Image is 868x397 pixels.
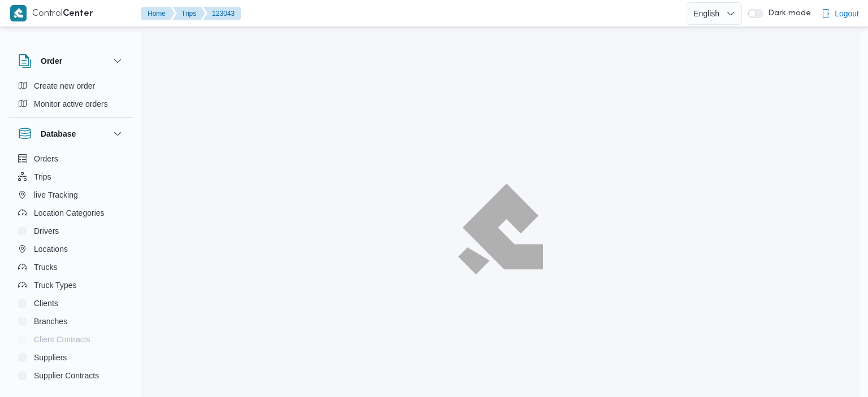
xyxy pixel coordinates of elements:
[817,2,863,25] button: Logout
[34,333,90,346] span: Client Contracts
[34,351,67,364] span: Suppliers
[203,7,241,20] button: 123043
[763,9,811,18] span: Dark mode
[141,7,175,20] button: Home
[34,188,78,202] span: live Tracking
[34,278,76,292] span: Truck Types
[34,224,59,238] span: Drivers
[34,152,58,165] span: Orders
[14,186,129,204] button: live Tracking
[34,296,58,310] span: Clients
[41,54,62,68] h3: Order
[14,276,129,294] button: Truck Types
[14,258,129,276] button: Trucks
[18,54,124,68] button: Order
[34,79,95,93] span: Create new order
[14,77,129,95] button: Create new order
[14,204,129,222] button: Location Categories
[9,77,133,117] div: Order
[172,7,205,20] button: Trips
[14,222,129,240] button: Drivers
[41,127,76,141] h3: Database
[835,7,859,20] span: Logout
[9,150,133,394] div: Database
[14,95,129,113] button: Monitor active orders
[34,206,105,220] span: Location Categories
[63,10,93,18] b: Center
[14,240,129,258] button: Locations
[34,315,67,328] span: Branches
[14,367,129,385] button: Supplier Contracts
[34,242,68,256] span: Locations
[14,348,129,367] button: Suppliers
[14,294,129,312] button: Clients
[14,168,129,186] button: Trips
[14,150,129,168] button: Orders
[34,97,108,111] span: Monitor active orders
[465,190,537,267] img: ILLA Logo
[18,127,124,141] button: Database
[34,260,57,274] span: Trucks
[14,312,129,330] button: Branches
[34,369,99,382] span: Supplier Contracts
[34,170,51,184] span: Trips
[14,330,129,348] button: Client Contracts
[10,5,27,21] img: X8yXhbKr1z7QwAAAABJRU5ErkJggg==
